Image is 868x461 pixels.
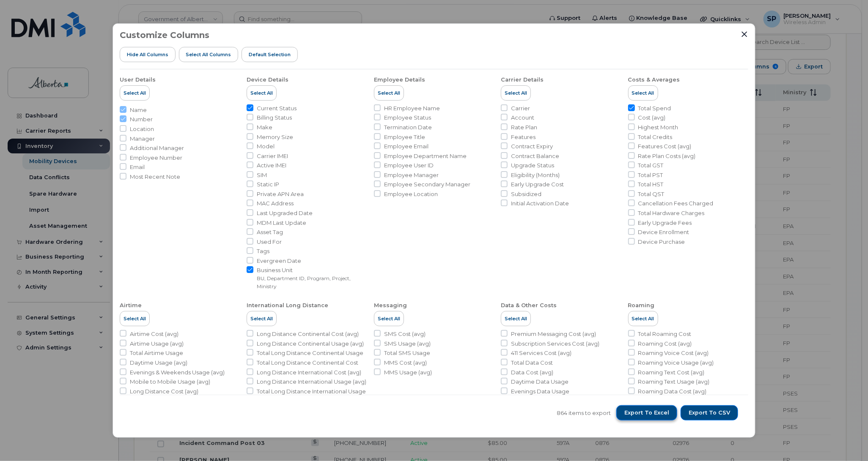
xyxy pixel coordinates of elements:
[384,104,440,112] span: HR Employee Name
[378,90,400,96] span: Select All
[511,368,553,376] span: Data Cost (avg)
[384,180,470,188] span: Employee Secondary Manager
[130,125,154,133] span: Location
[257,209,313,217] span: Last Upgraded Date
[374,311,404,326] button: Select All
[257,247,269,255] span: Tags
[257,378,366,386] span: Long Distance International Usage (avg)
[257,199,294,207] span: MAC Address
[257,275,351,289] small: BU, Department ID, Program, Project, Ministry
[638,340,692,348] span: Roaming Cost (avg)
[120,85,150,101] button: Select All
[257,257,301,265] span: Evergreen Date
[120,311,150,326] button: Select All
[130,135,155,143] span: Manager
[616,405,677,420] button: Export to Excel
[257,368,361,376] span: Long Distance International Cost (avg)
[250,315,273,322] span: Select All
[511,378,569,386] span: Daytime Data Usage
[257,133,293,141] span: Memory Size
[130,173,180,181] span: Most Recent Note
[511,104,530,112] span: Carrier
[120,47,176,62] button: Hide All Columns
[186,51,231,58] span: Select all Columns
[741,30,748,38] button: Close
[638,378,710,386] span: Roaming Text Usage (avg)
[384,349,430,357] span: Total SMS Usage
[257,161,286,169] span: Active IMEI
[384,330,426,338] span: SMS Cost (avg)
[257,228,283,236] span: Asset Tag
[120,302,142,309] div: Airtime
[511,161,554,169] span: Upgrade Status
[511,359,553,367] span: Total Data Cost
[638,387,707,396] span: Roaming Data Cost (avg)
[638,171,663,179] span: Total PST
[638,219,692,227] span: Early Upgrade Fees
[257,238,282,246] span: Used For
[628,302,655,309] div: Roaming
[124,315,146,322] span: Select All
[501,76,544,84] div: Carrier Details
[257,340,364,348] span: Long Distance Continental Usage (avg)
[384,142,429,150] span: Employee Email
[384,359,427,367] span: MMS Cost (avg)
[638,209,705,217] span: Total Hardware Charges
[257,190,304,198] span: Private APN Area
[257,266,367,274] span: Business Unit
[638,104,671,112] span: Total Spend
[130,359,187,367] span: Daytime Usage (avg)
[247,302,328,309] div: International Long Distance
[511,180,564,188] span: Early Upgrade Cost
[384,114,431,122] span: Employee Status
[257,104,297,112] span: Current Status
[120,30,209,40] h3: Customize Columns
[511,330,596,338] span: Premium Messaging Cost (avg)
[257,330,359,338] span: Long Distance Continental Cost (avg)
[638,199,714,207] span: Cancellation Fees Charged
[624,409,669,417] span: Export to Excel
[384,190,438,198] span: Employee Location
[638,161,664,169] span: Total GST
[257,359,358,367] span: Total Long Distance Continental Cost
[638,133,673,141] span: Total Credits
[511,171,560,179] span: Eligibility (Months)
[505,90,527,96] span: Select All
[511,349,571,357] span: 411 Services Cost (avg)
[638,349,709,357] span: Roaming Voice Cost (avg)
[638,190,665,198] span: Total QST
[638,359,714,367] span: Roaming Voice Usage (avg)
[638,368,705,376] span: Roaming Text Cost (avg)
[638,238,685,246] span: Device Purchase
[242,47,298,62] button: Default Selection
[632,315,654,322] span: Select All
[374,85,404,101] button: Select All
[628,311,658,326] button: Select All
[638,180,664,188] span: Total HST
[384,133,425,141] span: Employee Title
[628,76,680,84] div: Costs & Averages
[120,76,156,84] div: User Details
[130,115,153,123] span: Number
[384,161,434,169] span: Employee User ID
[384,123,432,131] span: Termination Date
[511,190,541,198] span: Subsidized
[124,90,146,96] span: Select All
[511,114,534,122] span: Account
[130,387,198,396] span: Long Distance Cost (avg)
[374,76,425,84] div: Employee Details
[378,315,400,322] span: Select All
[257,171,267,179] span: SIM
[638,152,696,160] span: Rate Plan Costs (avg)
[628,85,658,101] button: Select All
[257,349,363,357] span: Total Long Distance Continental Usage
[511,199,569,207] span: Initial Activation Date
[638,114,666,122] span: Cost (avg)
[638,330,692,338] span: Total Roaming Cost
[511,142,553,150] span: Contract Expiry
[384,368,432,376] span: MMS Usage (avg)
[257,114,292,122] span: Billing Status
[384,340,431,348] span: SMS Usage (avg)
[257,123,272,131] span: Make
[127,51,168,58] span: Hide All Columns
